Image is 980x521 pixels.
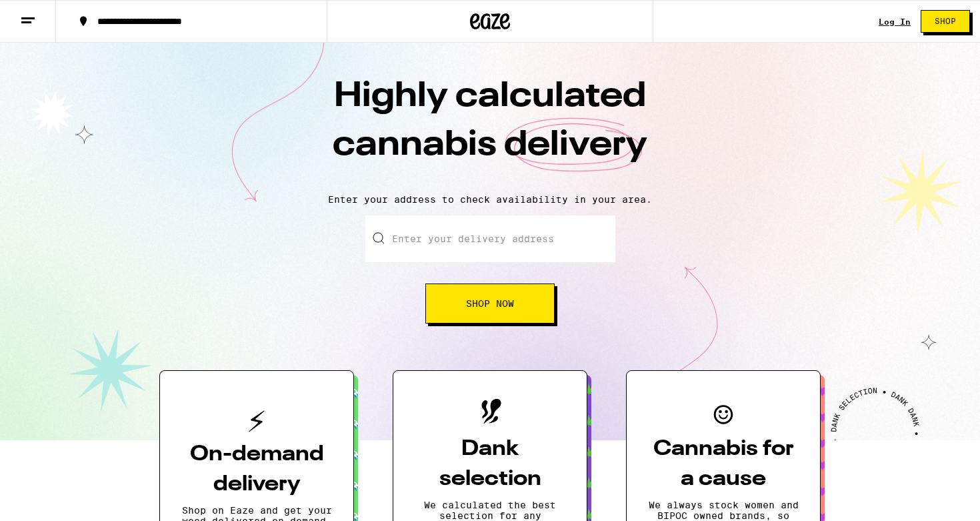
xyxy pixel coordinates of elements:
button: Shop Now [425,284,555,324]
div: Log In [879,17,911,26]
h3: Dank selection [415,434,565,494]
span: Shop [935,17,956,25]
p: Enter your address to check availability in your area. [13,194,967,205]
button: Shop [921,10,970,33]
h1: Highly calculated cannabis delivery [257,73,723,183]
h3: Cannabis for a cause [648,434,799,494]
span: Shop Now [466,299,514,308]
input: Enter your delivery address [365,215,615,262]
h3: On-demand delivery [181,440,332,500]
